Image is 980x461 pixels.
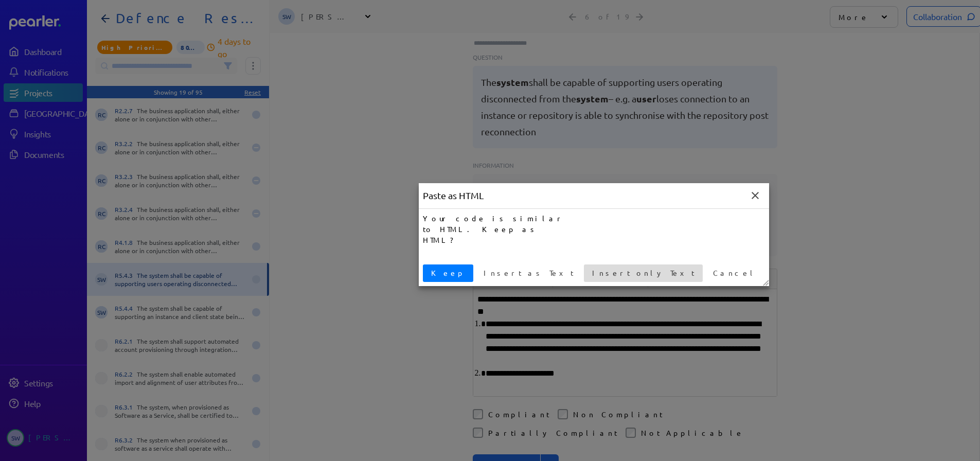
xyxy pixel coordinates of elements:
[479,268,578,278] span: Insert as Text
[423,264,473,282] button: Keep
[588,268,699,278] span: Insert only Text
[475,264,582,282] button: Insert as Text
[419,183,488,208] div: Paste as HTML
[705,264,765,282] button: Cancel
[584,264,703,282] button: Insert only Text
[427,268,469,278] span: Keep
[709,268,761,278] span: Cancel
[423,213,569,245] div: Your code is similar to HTML. Keep as HTML?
